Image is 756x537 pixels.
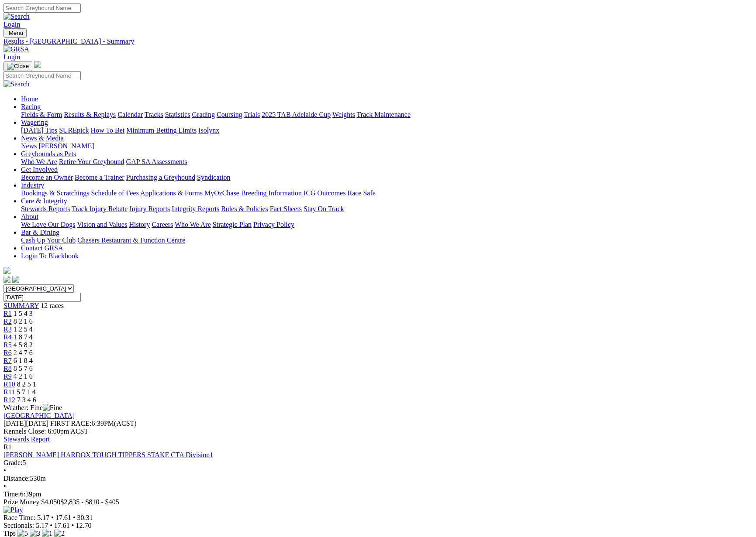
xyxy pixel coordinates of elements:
a: We Love Our Dogs [21,221,75,228]
div: About [21,221,753,229]
a: Trials [244,111,260,118]
a: Who We Are [175,221,211,228]
img: twitter.svg [12,276,19,283]
a: [PERSON_NAME] HARDOX TOUGH TIPPERS STAKE CTA Division1 [3,451,213,458]
a: R12 [3,396,15,404]
span: [DATE] [3,420,48,427]
a: Stewards Reports [21,205,70,212]
img: GRSA [3,45,29,53]
a: About [21,213,38,220]
a: Purchasing a Greyhound [126,174,195,181]
div: Prize Money $4,050 [3,498,753,506]
a: Strategic Plan [213,221,252,228]
span: FIRST RACE: [50,420,91,427]
input: Select date [3,293,81,302]
a: Industry [21,181,44,189]
a: [GEOGRAPHIC_DATA] [3,412,75,419]
input: Search [3,3,81,13]
a: Become an Owner [21,174,73,181]
img: logo-grsa-white.png [3,267,10,274]
a: Racing [21,103,41,110]
a: R3 [3,325,12,333]
a: Statistics [165,111,190,118]
a: Stay On Track [304,205,344,212]
div: 6:39pm [3,490,753,498]
span: • [51,514,54,521]
span: R11 [3,388,15,396]
a: R7 [3,357,12,364]
a: Applications & Forms [140,189,203,197]
span: 6:39PM(ACST) [50,420,137,427]
a: Stewards Report [3,435,50,443]
a: Grading [192,111,215,118]
a: R5 [3,341,12,349]
img: Search [3,80,30,88]
a: SUREpick [59,127,89,134]
span: 8 2 1 6 [14,318,33,325]
a: Weights [332,111,355,118]
span: 1 2 5 4 [14,325,33,333]
a: Cash Up Your Club [21,236,76,244]
a: Greyhounds as Pets [21,150,76,157]
a: MyOzChase [204,189,239,197]
span: 7 3 4 6 [17,396,36,404]
a: News [21,142,37,150]
a: Careers [152,221,173,228]
img: Fine [43,404,62,412]
a: GAP SA Assessments [126,158,187,165]
span: • [50,522,52,529]
a: R8 [3,365,12,372]
div: Bar & Dining [21,236,753,244]
a: [DATE] Tips [21,127,57,134]
a: R9 [3,373,12,380]
a: Chasers Restaurant & Function Centre [77,236,185,244]
span: $2,835 - $810 - $405 [60,498,119,506]
img: facebook.svg [3,276,10,283]
a: Privacy Policy [253,221,294,228]
a: Track Maintenance [357,111,411,118]
span: R6 [3,349,12,356]
a: News & Media [21,134,64,142]
span: Tips [3,530,16,537]
img: logo-grsa-white.png [34,61,41,68]
span: 4 2 1 6 [14,373,33,380]
a: How To Bet [91,127,125,134]
div: Care & Integrity [21,205,753,213]
a: Contact GRSA [21,244,63,252]
button: Toggle navigation [3,62,32,71]
a: Minimum Betting Limits [126,127,197,134]
span: 12.70 [76,522,91,529]
span: • [73,514,76,521]
a: Home [21,95,38,103]
span: • [3,467,6,474]
a: ICG Outcomes [304,189,345,197]
a: Care & Integrity [21,197,67,205]
a: Fields & Form [21,111,62,118]
span: 17.61 [54,522,70,529]
input: Search [3,71,81,80]
span: 17.61 [55,514,71,521]
span: 5.17 [36,522,48,529]
a: Results & Replays [64,111,116,118]
span: 5.17 [37,514,49,521]
span: [DATE] [3,420,26,427]
a: Race Safe [347,189,375,197]
a: Rules & Policies [221,205,268,212]
div: 530m [3,475,753,482]
a: R10 [3,380,15,388]
a: SUMMARY [3,302,39,309]
span: Weather: Fine [3,404,62,411]
span: 4 5 8 2 [14,341,33,349]
div: 5 [3,459,753,467]
div: Racing [21,111,753,119]
a: Vision and Values [77,221,127,228]
span: Race Time: [3,514,35,521]
div: News & Media [21,142,753,150]
div: Industry [21,189,753,197]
